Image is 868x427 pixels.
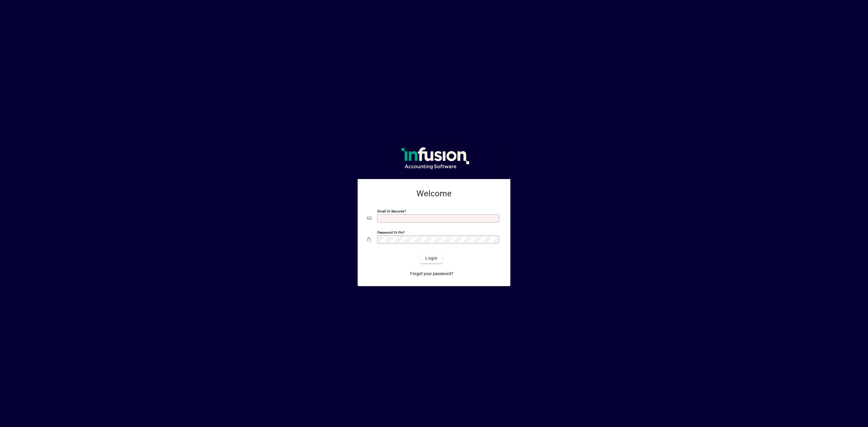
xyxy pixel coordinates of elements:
mat-label: Email or Barcode [377,209,404,213]
span: Login [425,255,438,261]
h2: Welcome [367,189,501,199]
button: Login [421,253,442,263]
a: Forgot your password? [408,268,456,279]
mat-label: Password or Pin [377,230,403,235]
span: Forgot your password? [410,271,453,277]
